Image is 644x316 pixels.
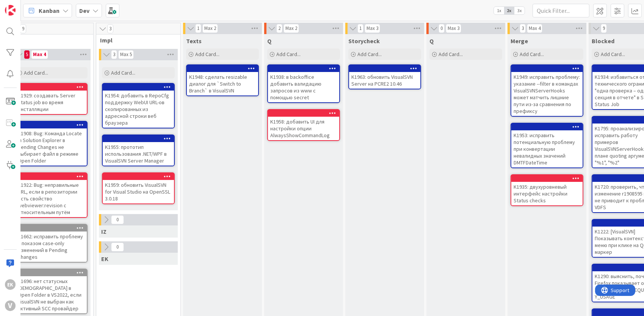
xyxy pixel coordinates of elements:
div: Max 3 [367,27,378,30]
div: K1938: в backoffice добавить валидацию запросов из www с помощью secret [268,65,339,102]
div: K1953: исправить потенциальную проблему при конвертации невалидных значений DMTFDateTime [511,124,583,167]
span: 3 [111,50,117,59]
span: 1 [195,24,201,33]
span: Blocked [592,37,614,45]
span: Add Card... [24,69,48,76]
div: K1662: исправить проблему с показом case-only изменений в Pending Changes [16,225,87,262]
div: K1954: добавить в RepoCfg поддержку WebUI URL-ов скопированных из адресной строки веб браузера [103,84,174,128]
div: K1935: двухуровневый интерфейс настройки Status checks [511,182,583,205]
div: EK [5,279,16,290]
span: EK [101,255,108,263]
div: K1963: обновить VisualSVN Server на PCRE2 10.46 [349,65,420,89]
span: Kanban [39,6,60,15]
span: Add Card... [357,51,382,58]
span: 0 [111,242,124,252]
span: Add Card... [520,51,544,58]
span: 0 [439,24,445,33]
div: K1958: добавить UI для настройки опции AlwaysShowCommandLog [268,117,339,140]
span: 3 [107,24,113,33]
span: 1x [494,7,504,14]
span: 9 [601,24,607,33]
span: 5 [24,50,30,59]
img: Visit kanbanzone.com [5,5,16,16]
span: IZ [101,228,107,235]
span: Merge [511,37,528,45]
span: Q [267,37,271,45]
div: K1696: нет статусных [DEMOGRAPHIC_DATA] в Open Folder в VS2022, если VisualSVN не выбран как акти... [16,269,87,313]
span: Add Card... [439,51,463,58]
span: 3x [514,7,525,14]
span: 3 [520,24,526,33]
div: Max 4 [33,53,46,56]
input: Quick Filter... [533,4,589,17]
div: K1948: сделать resizable диалог для `Switch to Branch` в VisualSVN [187,72,258,95]
span: Storycheck [348,37,380,45]
span: Texts [186,37,202,45]
div: V [5,300,16,311]
div: K1929: создавать Server Status job во время инсталляции [16,91,87,114]
div: K1908: Bug: Команда Locate in Solution Explorer в Pending Changes не выбирает файл в режиме Open ... [16,122,87,166]
span: 9 [20,24,26,33]
div: K1953: исправить потенциальную проблему при конвертации невалидных значений DMTFDateTime [511,130,583,167]
div: Max 3 [448,27,459,30]
div: K1963: обновить VisualSVN Server на PCRE2 10.46 [349,72,420,89]
div: Max 2 [204,27,216,30]
b: Dev [79,7,89,14]
span: 1 [357,24,364,33]
span: Impl [100,36,171,44]
span: Add Card... [276,51,301,58]
div: K1954: добавить в RepoCfg поддержку WebUI URL-ов скопированных из адресной строки веб браузера [103,91,174,128]
span: 2 [276,24,282,33]
div: K1922: Bug: неправильные URL, если в репозитории есть свойство webviewer:revision с относительным... [16,180,87,217]
div: K1696: нет статусных [DEMOGRAPHIC_DATA] в Open Folder в VS2022, если VisualSVN не выбран как акти... [16,276,87,313]
div: K1949: исправить проблему: указание --filter в командах VisualSVNServerHooks может матчить лишние... [511,65,583,116]
div: Max 4 [529,27,541,30]
span: Q [429,37,434,45]
div: K1959: обновить VisualSVN for Visual Studio на OpenSSL 3.0.18 [103,180,174,203]
div: K1662: исправить проблему с показом case-only изменений в Pending Changes [16,232,87,262]
div: K1959: обновить VisualSVN for Visual Studio на OpenSSL 3.0.18 [103,173,174,203]
div: K1938: в backoffice добавить валидацию запросов из www с помощью secret [268,72,339,102]
div: K1922: Bug: неправильные URL, если в репозитории есть свойство webviewer:revision с относительным... [16,173,87,217]
div: Max 2 [285,27,297,30]
div: K1948: сделать resizable диалог для `Switch to Branch` в VisualSVN [187,65,258,95]
span: Add Card... [601,51,625,58]
span: 2x [504,7,514,14]
span: Q [13,36,84,44]
span: Add Card... [195,51,219,58]
span: Support [16,1,34,10]
div: K1908: Bug: Команда Locate in Solution Explorer в Pending Changes не выбирает файл в режиме Open ... [16,128,87,166]
div: Max 5 [120,53,132,56]
div: K1955: прототип использования .NET/WPF в VisualSVN Server Manager [103,135,174,166]
div: K1929: создавать Server Status job во время инсталляции [16,84,87,114]
span: 0 [111,215,124,224]
div: K1958: добавить UI для настройки опции AlwaysShowCommandLog [268,110,339,140]
div: K1935: двухуровневый интерфейс настройки Status checks [511,175,583,205]
div: K1949: исправить проблему: указание --filter в командах VisualSVNServerHooks может матчить лишние... [511,72,583,116]
span: Add Card... [111,69,135,76]
div: K1955: прототип использования .NET/WPF в VisualSVN Server Manager [103,142,174,166]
